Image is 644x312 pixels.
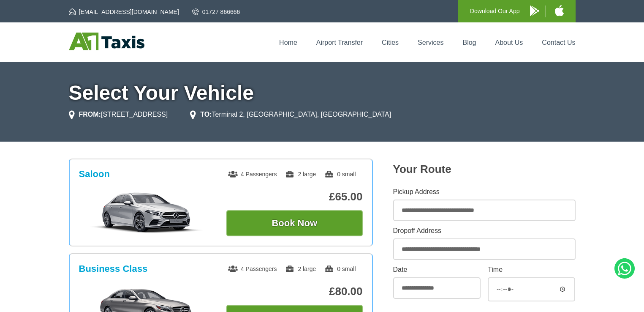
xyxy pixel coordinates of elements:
label: Date [393,266,481,273]
label: Pickup Address [393,189,576,195]
p: £65.00 [226,190,363,203]
label: Dropoff Address [393,227,576,234]
img: Saloon [83,192,210,234]
label: Time [488,266,575,273]
span: 0 small [324,171,356,178]
a: Cities [382,39,399,46]
span: 4 Passengers [228,171,277,178]
a: Contact Us [542,39,575,46]
a: Airport Transfer [316,39,363,46]
span: 4 Passengers [228,265,277,272]
a: Home [279,39,297,46]
span: 2 large [285,265,316,272]
li: [STREET_ADDRESS] [69,109,168,120]
h3: Saloon [79,169,110,180]
p: £80.00 [226,285,363,298]
h1: Select Your Vehicle [69,83,576,103]
li: Terminal 2, [GEOGRAPHIC_DATA], [GEOGRAPHIC_DATA] [190,109,391,120]
a: 01727 866666 [192,8,240,16]
span: 0 small [324,265,356,272]
strong: TO: [200,111,212,118]
p: Download Our App [470,6,520,16]
img: A1 Taxis iPhone App [555,5,564,16]
button: Book Now [226,210,363,236]
h2: Your Route [393,163,576,176]
a: Blog [462,39,476,46]
img: A1 Taxis St Albans LTD [69,33,144,50]
img: A1 Taxis Android App [530,5,539,16]
h3: Business Class [79,263,148,274]
a: About Us [495,39,523,46]
a: [EMAIL_ADDRESS][DOMAIN_NAME] [69,8,179,16]
span: 2 large [285,171,316,178]
strong: FROM: [79,111,101,118]
a: Services [418,39,443,46]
